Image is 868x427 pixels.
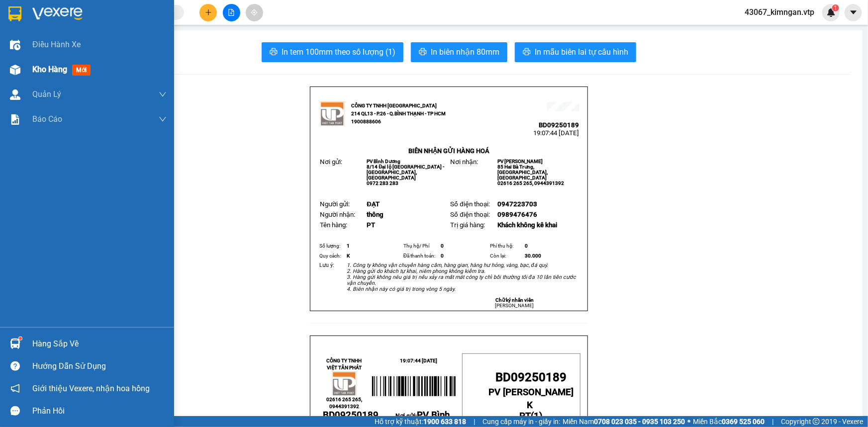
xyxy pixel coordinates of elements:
[10,22,23,47] img: logo
[450,158,478,166] span: Nơi nhận:
[534,129,579,137] span: 19:07:44 [DATE]
[10,339,20,349] img: warehouse-icon
[246,4,263,21] button: aim
[282,46,395,58] span: In tem 100mm theo số lượng (1)
[251,9,258,16] span: aim
[326,397,362,409] span: 02616 265 265, 0944391392
[525,243,528,249] span: 0
[32,65,67,74] span: Kho hàng
[320,211,355,218] span: Người nhận:
[402,251,439,261] td: Đã thanh toán:
[497,164,548,180] span: 85 Hai Bà Trưng, [GEOGRAPHIC_DATA], [GEOGRAPHIC_DATA]
[375,416,466,427] span: Hỗ trợ kỹ thuật:
[347,262,576,292] em: 1. Công ty không vận chuyển hàng cấm, hàng gian, hàng hư hỏng, vàng, bạc, đá quý. 2. Hàng gửi do ...
[32,382,150,395] span: Giới thiệu Vexere, nhận hoa hồng
[19,337,22,340] sup: 1
[520,400,543,422] strong: ( )
[32,359,167,374] div: Hướng dẫn sử dụng
[347,253,350,258] span: K
[845,4,862,21] button: caret-down
[693,416,765,427] span: Miền Bắc
[270,48,278,57] span: printer
[205,9,212,16] span: plus
[525,253,541,258] span: 30.000
[159,90,167,98] span: down
[431,46,499,58] span: In biên nhận 80mm
[228,9,235,16] span: file-add
[687,420,690,424] span: ⚪️
[539,121,579,129] span: BD09250189
[34,70,68,75] span: PV Bình Dương
[495,303,534,308] span: [PERSON_NAME]
[32,38,81,51] span: Điều hành xe
[262,42,403,62] button: printerIn tem 100mm theo số lượng (1)
[32,88,61,100] span: Quản Lý
[100,37,140,45] span: BD09250189
[347,243,350,249] span: 1
[411,42,507,62] button: printerIn biên nhận 80mm
[523,48,531,57] span: printer
[496,370,567,384] span: BD09250189
[834,4,837,11] span: 1
[159,115,167,123] span: down
[400,358,438,363] span: 19:07:44 [DATE]
[441,253,444,258] span: 0
[737,6,822,18] span: 43067_kimngan.vtp
[563,416,685,427] span: Miền Nam
[10,384,20,393] span: notification
[441,243,444,249] span: 0
[10,406,20,416] span: message
[26,16,81,53] strong: CÔNG TY TNHH [GEOGRAPHIC_DATA] 214 QL13 - P.26 - Q.BÌNH THẠNH - TP HCM 1900888606
[199,4,217,21] button: plus
[367,164,444,180] span: 8/14 Đại lộ [GEOGRAPHIC_DATA] - [GEOGRAPHIC_DATA], [GEOGRAPHIC_DATA]
[534,411,540,422] span: 1
[497,221,557,229] span: Khách không kê khai
[32,337,167,351] div: Hàng sắp về
[497,159,543,164] span: PV [PERSON_NAME]
[450,211,489,218] span: Số điện thoại:
[535,46,628,58] span: In mẫu biên lai tự cấu hình
[423,418,466,426] strong: 1900 633 818
[450,221,485,229] span: Trị giá hàng:
[323,410,379,421] span: BD09250189
[594,418,685,426] strong: 0708 023 035 - 0935 103 250
[318,241,345,251] td: Số lượng:
[402,241,439,251] td: Thụ hộ/ Phí
[497,200,537,208] span: 0947223703
[319,262,334,268] span: Lưu ý:
[488,241,523,251] td: Phí thu hộ:
[32,113,62,125] span: Báo cáo
[10,89,20,100] img: warehouse-icon
[827,8,836,17] img: icon-new-feature
[527,400,533,411] span: K
[813,418,820,425] span: copyright
[320,101,345,126] img: logo
[497,180,564,186] span: 02616 265 265, 0944391392
[10,40,20,50] img: warehouse-icon
[10,65,20,75] img: warehouse-icon
[772,416,773,427] span: |
[95,45,140,52] span: 19:07:44 [DATE]
[408,147,489,155] strong: BIÊN NHẬN GỬI HÀNG HOÁ
[320,200,350,208] span: Người gửi:
[482,416,560,427] span: Cung cấp máy in - giấy in:
[849,8,858,17] span: caret-down
[419,48,427,57] span: printer
[320,221,347,229] span: Tên hàng:
[832,4,839,11] sup: 1
[488,251,523,261] td: Còn lại:
[76,69,92,84] span: Nơi nhận:
[72,65,91,76] span: mới
[332,371,357,396] img: logo
[489,387,574,398] span: PV [PERSON_NAME]
[100,70,138,81] span: PV [PERSON_NAME]
[367,200,380,208] span: ĐẠT
[8,6,21,21] img: logo-vxr
[367,221,375,229] span: PT
[10,114,20,125] img: solution-icon
[10,69,20,84] span: Nơi gửi:
[34,60,115,67] strong: BIÊN NHẬN GỬI HÀNG HOÁ
[474,416,475,427] span: |
[320,158,342,166] span: Nơi gửi:
[515,42,636,62] button: printerIn mẫu biên lai tự cấu hình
